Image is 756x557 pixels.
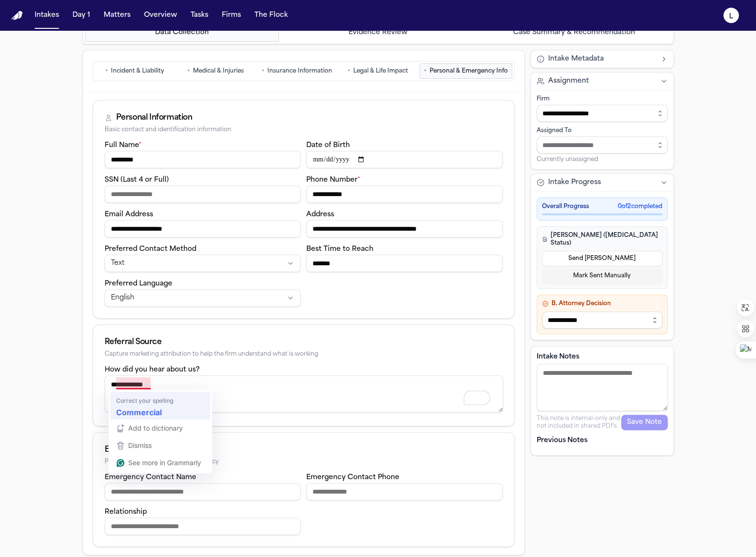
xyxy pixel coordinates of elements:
button: Go to Case Summary & Recommendation step [477,24,672,42]
label: Address [306,211,334,218]
label: Preferred Language [105,280,172,287]
label: Intake Notes [537,352,668,362]
input: Assign to staff member [537,136,668,154]
label: How did you hear about us? [105,366,200,373]
button: Send [PERSON_NAME] [542,251,662,266]
input: Date of birth [306,151,503,168]
input: Emergency contact phone [306,483,503,500]
span: Incident & Liability [111,67,164,75]
button: Intake Metadata [531,50,673,68]
label: Date of Birth [306,142,350,149]
button: Day 1 [69,7,94,24]
label: Emergency Contact Phone [306,474,399,481]
span: Overall Progress [542,203,589,210]
a: Home [12,11,23,20]
button: Assignment [531,73,673,90]
button: Go to Data Collection step [85,24,279,42]
h4: B. Attorney Decision [542,300,662,308]
div: Personal Information [116,112,192,124]
input: Best time to reach [306,255,503,272]
button: Go to Incident & Liability [95,63,174,79]
input: Select firm [537,105,668,122]
button: Tasks [187,7,212,24]
button: Mark Sent Manually [542,268,662,284]
button: Intakes [31,7,63,24]
div: Firm [537,95,668,103]
input: Emergency contact relationship [105,518,301,535]
input: Email address [105,220,301,237]
span: 0 of 2 completed [618,203,662,210]
span: Currently unassigned [537,156,598,163]
div: Person to contact in case of emergency [105,458,503,466]
p: Previous Notes [537,436,668,446]
nav: Intake steps [85,24,672,42]
button: The Flock [251,7,292,24]
span: • [187,66,190,76]
button: Go to Personal & Emergency Info [420,63,512,79]
span: • [262,66,264,76]
button: Go to Legal & Life Impact [338,63,418,79]
label: Relationship [105,508,147,516]
img: Finch Logo [12,11,23,20]
label: Emergency Contact Name [105,474,196,481]
span: Intake Metadata [548,54,604,64]
span: • [348,66,350,76]
span: • [424,66,427,76]
span: Medical & Injuries [193,67,244,75]
textarea: Intake notes [537,364,668,411]
label: Best Time to Reach [306,246,373,253]
label: Preferred Contact Method [105,246,196,253]
label: Email Address [105,211,153,218]
span: • [105,66,108,76]
button: Matters [100,7,134,24]
span: Legal & Life Impact [353,67,408,75]
span: Assignment [548,76,589,86]
input: Emergency contact name [105,483,301,500]
div: Capture marketing attribution to help the firm understand what is working [105,351,503,358]
button: Overview [140,7,181,24]
div: Emergency Contact [105,444,503,456]
p: This note is internal-only and not included in shared PDFs. [537,415,621,430]
button: Go to Evidence Review step [281,24,475,42]
label: Phone Number [306,176,360,184]
span: Personal & Emergency Info [430,67,508,75]
button: Intake Progress [531,174,673,191]
input: Phone number [306,186,503,203]
div: Assigned To [537,127,668,135]
textarea: To enrich screen reader interactions, please activate Accessibility in Grammarly extension settings [105,375,503,412]
button: Go to Insurance Information [257,63,336,79]
button: Firms [218,7,245,24]
span: Insurance Information [267,67,332,75]
button: Go to Medical & Injuries [176,63,255,79]
h4: [PERSON_NAME] ([MEDICAL_DATA] Status) [542,232,662,247]
label: Full Name [105,142,142,149]
input: SSN [105,186,301,203]
input: Address [306,220,503,237]
label: SSN (Last 4 or Full) [105,176,169,184]
span: Intake Progress [548,178,601,187]
div: Basic contact and identification information [105,126,503,134]
div: Referral Source [105,336,503,348]
input: Full name [105,151,301,168]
